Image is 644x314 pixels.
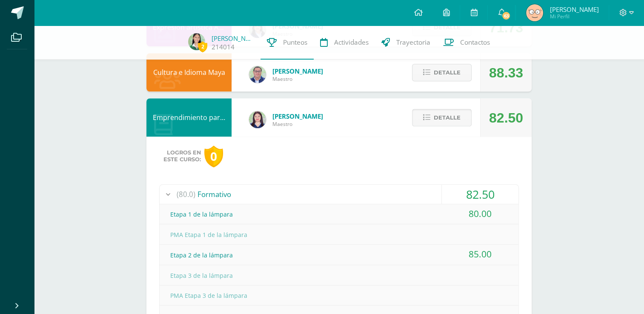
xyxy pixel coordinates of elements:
img: a452c7054714546f759a1a740f2e8572.png [249,111,266,128]
span: Mi Perfil [550,13,598,20]
div: PMA Etapa 3 de la lámpara [160,286,518,305]
span: Detalle [434,110,461,126]
div: 0 [204,146,223,167]
a: Actividades [314,26,375,60]
div: Formativo [160,185,518,204]
span: Maestro [272,75,323,83]
img: fd306861ef862bb41144000d8b4d6f5f.png [526,4,543,21]
span: (80.0) [177,185,195,204]
div: PMA Etapa 1 de la lámpara [160,225,518,244]
a: [PERSON_NAME] [212,34,254,43]
span: 63 [501,11,511,20]
a: 214014 [212,43,235,51]
div: 88.33 [489,54,523,92]
span: Actividades [334,38,369,47]
div: Cultura e Idioma Maya [146,53,232,91]
div: Etapa 1 de la lámpara [160,205,518,224]
img: c1c1b07ef08c5b34f56a5eb7b3c08b85.png [249,66,266,83]
img: 3247cecd46813d2f61d58a2c5d2352f6.png [188,33,205,50]
div: Etapa 2 de la lámpara [160,245,518,265]
div: 85.00 [442,245,518,264]
span: [PERSON_NAME] [272,67,323,75]
div: Etapa 3 de la lámpara [160,266,518,285]
span: Maestro [272,120,323,128]
a: Trayectoria [375,26,437,60]
div: 80.00 [442,204,518,223]
span: Logros en este curso: [163,149,201,163]
span: [PERSON_NAME] [272,112,323,120]
span: 2 [198,41,207,52]
div: 82.50 [489,99,523,137]
div: Emprendimiento para la Productividad [146,98,232,137]
span: Detalle [434,65,461,80]
span: [PERSON_NAME] [550,5,598,14]
span: Punteos [283,38,307,47]
span: Contactos [460,38,490,47]
button: Detalle [412,64,472,81]
span: Trayectoria [396,38,430,47]
a: Punteos [260,26,314,60]
div: 82.50 [442,185,518,204]
a: Contactos [437,26,496,60]
button: Detalle [412,109,472,126]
